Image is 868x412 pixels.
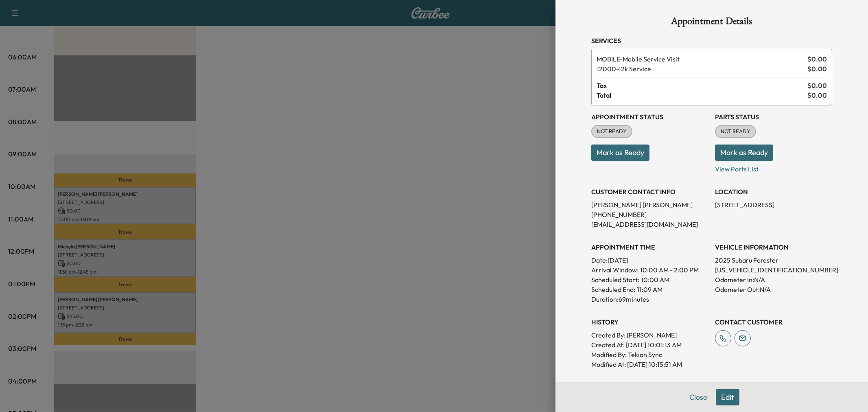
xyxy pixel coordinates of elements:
p: View Parts List [715,161,832,174]
p: Created At : [DATE] 10:01:13 AM [591,340,708,350]
p: Scheduled Start: [591,275,639,285]
p: [PHONE_NUMBER] [591,210,708,219]
h3: APPOINTMENT TIME [591,242,708,252]
p: Odometer Out: N/A [715,285,832,294]
h3: Parts Status [715,112,832,122]
p: Modified By : Tekion Sync [591,350,708,359]
p: Duration: 69 minutes [591,294,708,304]
p: Odometer In: N/A [715,275,832,285]
h3: CUSTOMER CONTACT INFO [591,187,708,197]
p: [US_VEHICLE_IDENTIFICATION_NUMBER] [715,265,832,275]
p: Arrival Window: [591,265,708,275]
span: 12k Service [597,64,804,74]
h3: VEHICLE INFORMATION [715,242,832,252]
p: Created By : [PERSON_NAME] [591,330,708,340]
p: [STREET_ADDRESS] [715,200,832,210]
button: Close [684,389,713,405]
span: Tax [597,81,807,90]
h3: CONTACT CUSTOMER [715,317,832,327]
h3: Appointment Status [591,112,708,122]
h3: Services [591,36,832,46]
h3: LOCATION [715,187,832,197]
p: Date: [DATE] [591,255,708,265]
button: Mark as Ready [715,145,773,161]
p: Modified At : [DATE] 10:15:51 AM [591,359,708,369]
p: 10:00 AM [641,275,669,285]
button: Edit [716,389,739,405]
p: Scheduled End: [591,285,635,294]
button: Mark as Ready [591,145,649,161]
span: $ 0.00 [807,81,827,90]
h3: History [591,317,708,327]
span: Total [597,90,807,100]
span: 10:00 AM - 2:00 PM [640,265,699,275]
span: $ 0.00 [807,64,827,74]
span: NOT READY [716,127,755,136]
p: 2025 Subaru Forester [715,255,832,265]
h1: Appointment Details [591,16,832,29]
p: [EMAIL_ADDRESS][DOMAIN_NAME] [591,219,708,229]
span: $ 0.00 [807,54,827,64]
span: NOT READY [592,127,632,136]
p: 11:09 AM [637,285,662,294]
span: $ 0.00 [807,90,827,100]
span: Mobile Service Visit [597,54,804,64]
p: [PERSON_NAME] [PERSON_NAME] [591,200,708,210]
